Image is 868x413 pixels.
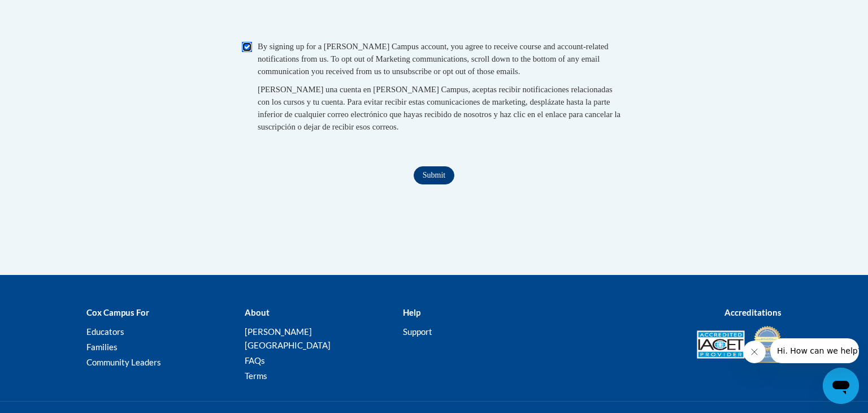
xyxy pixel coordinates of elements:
a: Support [403,326,432,337]
a: Educators [86,326,124,337]
img: IDA® Accredited [753,325,782,364]
span: By signing up for a [PERSON_NAME] Campus account, you agree to receive course and account-related... [258,42,609,76]
img: Accredited IACET® Provider [697,330,745,359]
b: Help [403,307,420,317]
a: Families [86,342,118,352]
a: Community Leaders [86,357,161,367]
input: Submit [414,166,454,184]
b: Accreditations [724,307,782,317]
span: [PERSON_NAME] una cuenta en [PERSON_NAME] Campus, aceptas recibir notificaciones relacionadas con... [258,85,620,131]
iframe: Message from company [770,338,859,363]
span: Hi. How can we help? [7,8,92,17]
b: About [245,307,270,317]
iframe: Button to launch messaging window [823,368,859,404]
iframe: Close message [743,341,766,363]
a: Terms [245,371,267,381]
a: FAQs [245,355,265,365]
b: Cox Campus For [86,307,149,317]
a: [PERSON_NAME][GEOGRAPHIC_DATA] [245,326,331,350]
